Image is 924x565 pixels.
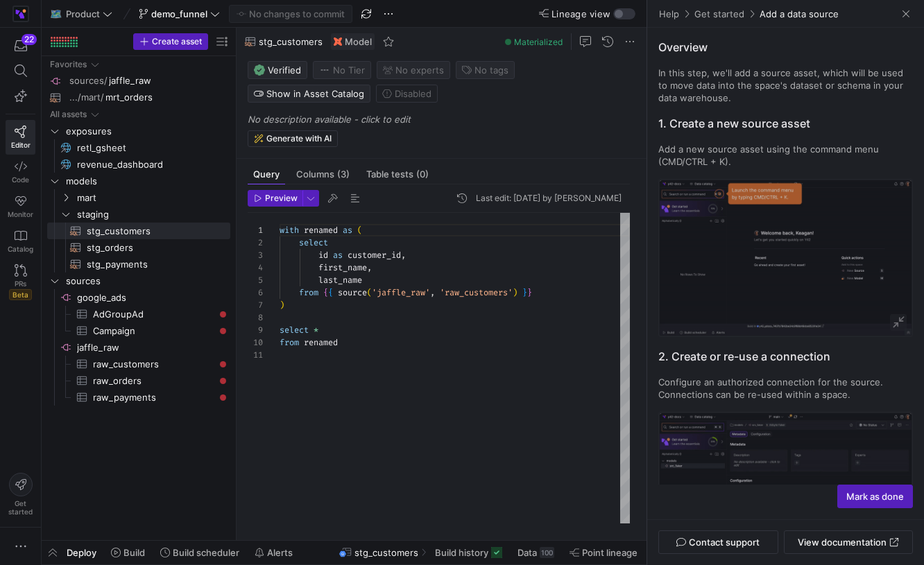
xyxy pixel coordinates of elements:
span: stg_orders​​​​​​​​​​ [87,240,214,256]
div: Press SPACE to select this row. [47,123,230,139]
span: Alerts [267,547,293,558]
h2: Overview [658,39,913,55]
div: Press SPACE to select this row. [47,139,230,156]
span: { [328,287,333,298]
span: No Tier [319,64,365,76]
h2: 1. Create a new source asset [658,115,913,132]
span: stg_customers [354,547,418,558]
a: https://storage.googleapis.com/y42-prod-data-exchange/images/wGRgYe1eIP2JIxZ3aMfdjHlCeekm0sHD6HRd... [6,2,35,26]
span: mart [77,190,228,206]
span: Beta [9,289,32,300]
span: { [323,287,328,298]
span: 'jaffle_raw' [372,287,430,298]
a: jaffle_raw​​​​​​​​ [47,339,230,356]
p: No description available - click to edit [248,114,641,125]
a: Campaign​​​​​​​​​ [47,322,230,339]
span: Campaign​​​​​​​​​ [93,323,214,339]
span: renamed [304,337,338,348]
div: Favorites [50,60,87,69]
span: Build [123,547,145,558]
button: Create asset [133,33,208,50]
span: Point lineage [582,547,638,558]
div: Press SPACE to select this row. [47,322,230,339]
h2: 2. Create or re-use a connection [658,348,913,365]
button: 🗺️Product [47,5,116,23]
div: 10 [248,336,263,349]
div: 5 [248,274,263,286]
img: No tier [319,64,330,76]
div: Press SPACE to select this row. [47,339,230,356]
span: sources [66,273,228,289]
span: jaffle_raw [109,73,151,89]
span: , [401,250,406,261]
span: ) [280,299,284,311]
button: Data100 [511,541,561,564]
span: exposures [66,123,228,139]
span: Lineage view [551,8,610,19]
div: Press SPACE to select this row. [47,56,230,73]
a: revenue_dashboard​​​​​ [47,156,230,173]
span: ) [513,287,517,298]
p: In this step, we'll add a source asset, which will be used to move data into the space's dataset ... [658,67,913,104]
a: PRsBeta [6,259,35,306]
span: customer_id [348,250,401,261]
button: Contact support [658,530,778,554]
span: renamed [304,225,338,236]
button: Build [105,541,151,564]
button: No tierNo Tier [313,61,371,79]
span: source [338,287,367,298]
a: Help [658,8,680,20]
span: as [343,225,352,236]
span: Query [253,170,280,179]
span: Get started [8,499,33,516]
span: Show in Asset Catalog [266,88,364,99]
a: google_ads​​​​​​​​ [47,289,230,306]
span: Materialized [514,37,563,47]
span: select [280,324,309,336]
span: ( [367,287,372,298]
span: Columns [296,170,350,179]
img: undefined [660,180,912,336]
a: stg_payments​​​​​​​​​​ [47,256,230,272]
button: Generate with AI [248,130,338,147]
button: Build history [429,541,508,564]
div: 3 [248,249,263,261]
span: Verified [254,64,301,76]
span: Editor [11,141,31,149]
a: Code [6,155,35,189]
div: Press SPACE to select this row. [47,272,230,289]
span: from [280,337,299,348]
div: Press SPACE to select this row. [47,89,230,106]
span: google_ads​​​​​​​​ [77,290,228,306]
span: first_name [318,262,367,273]
a: AdGroupAd​​​​​​​​​ [47,306,230,322]
a: raw_customers​​​​​​​​​ [47,356,230,372]
div: 11 [248,349,263,361]
span: (0) [416,170,429,179]
button: Mark as done [837,485,913,508]
span: } [527,287,532,298]
a: stg_customers​​​​​​​​​​ [47,223,230,239]
div: All assets [50,110,87,119]
span: sources/ [69,73,108,89]
button: Alerts [248,541,299,564]
button: No experts [377,61,450,79]
span: Preview [265,193,298,203]
div: Press SPACE to select this row. [47,239,230,256]
span: retl_gsheet​​​​​ [77,140,214,156]
div: Last edit: [DATE] by [PERSON_NAME] [476,193,622,203]
button: Build scheduler [154,541,246,564]
span: models [66,173,228,189]
button: demo_funnel [135,5,223,23]
button: No tags [456,61,515,79]
span: as [333,250,343,261]
a: Catalog [6,224,35,259]
span: } [522,287,527,298]
p: Configure an authorized connection for the source. Connections can be re-used within a space. [658,376,913,401]
span: Contact support [689,537,760,548]
span: 🗺️ [51,9,60,19]
button: Preview [248,190,302,207]
span: mrt_orders [105,89,153,105]
button: Getstarted [6,467,35,521]
span: raw_orders​​​​​​​​​ [93,373,214,389]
